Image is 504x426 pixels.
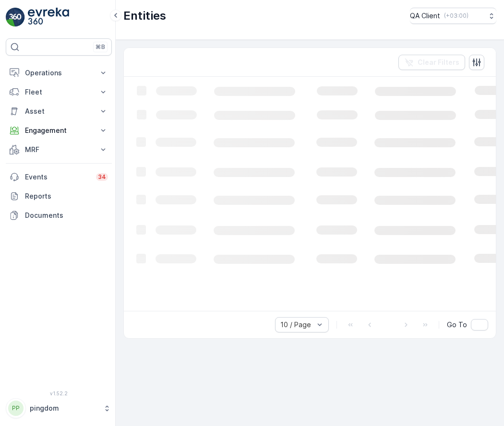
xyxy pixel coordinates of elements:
div: PP [8,401,24,416]
button: PPpingdom [6,398,112,418]
button: MRF [6,140,112,159]
button: Engagement [6,121,112,140]
p: MRF [25,145,93,154]
p: pingdom [30,403,98,413]
span: Go To [447,320,467,330]
span: v 1.52.2 [6,390,112,396]
button: Asset [6,102,112,121]
p: Clear Filters [418,58,459,67]
button: Fleet [6,83,112,102]
p: Fleet [25,87,93,97]
a: Documents [6,206,112,225]
button: Clear Filters [398,55,465,70]
p: Events [25,172,90,182]
p: Entities [123,8,166,24]
p: QA Client [410,11,440,21]
a: Reports [6,187,112,206]
p: 34 [98,173,106,181]
a: Events34 [6,167,112,187]
button: QA Client(+03:00) [410,8,496,24]
button: Operations [6,63,112,83]
p: Documents [25,211,108,220]
p: Reports [25,191,108,201]
p: Asset [25,106,93,116]
p: Operations [25,68,93,78]
p: ⌘B [96,43,105,51]
p: Engagement [25,126,93,135]
p: ( +03:00 ) [444,12,468,20]
img: logo [6,8,25,27]
img: logo_light-DOdMpM7g.png [28,8,69,27]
